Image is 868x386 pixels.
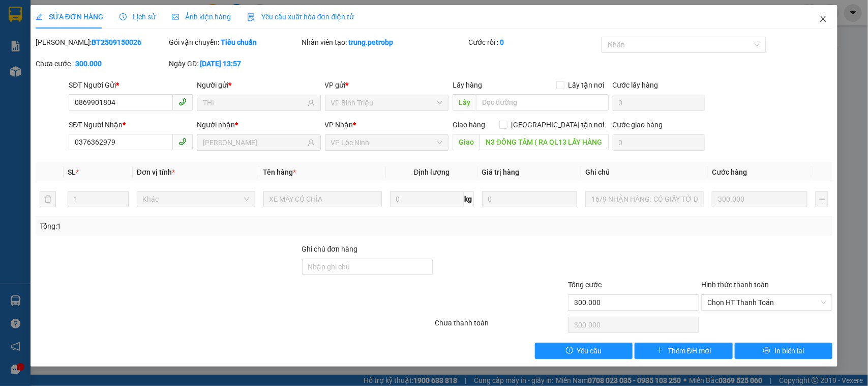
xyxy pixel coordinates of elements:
div: Gói vận chuyển: [169,37,300,48]
span: exclamation-circle [566,347,573,355]
span: Đơn vị tính [137,168,175,176]
b: [DATE] 13:57 [200,60,241,68]
span: Yêu cầu [577,345,602,356]
span: Lấy hàng [453,81,482,89]
span: Ảnh kiện hàng [172,13,231,21]
span: Thêm ĐH mới [668,345,711,356]
span: close [819,15,827,23]
span: phone [178,98,187,106]
input: Dọc đường [476,94,609,111]
span: SL [68,168,76,176]
div: Chưa cước : [36,58,167,69]
span: Khác [143,191,249,207]
span: In biên lai [774,345,804,356]
span: printer [763,347,770,355]
span: Tên hàng [263,168,296,176]
span: Lịch sử [119,13,156,21]
label: Cước giao hàng [613,121,663,129]
div: SĐT Người Gửi [69,79,193,91]
input: Tên người nhận [203,137,306,148]
div: Người gửi [197,79,321,91]
span: kg [464,191,474,207]
b: trung.petrobp [349,38,394,46]
input: Cước lấy hàng [613,95,705,111]
div: Tổng: 1 [40,220,336,232]
span: SỬA ĐƠN HÀNG [36,13,103,21]
input: 0 [712,191,807,207]
label: Hình thức thanh toán [701,281,769,289]
button: exclamation-circleYêu cầu [535,343,633,359]
img: icon [247,13,255,21]
input: VD: Bàn, Ghế [263,191,382,207]
span: Lấy tận nơi [564,79,609,91]
button: plusThêm ĐH mới [635,343,732,359]
span: VP Lộc Ninh [331,135,443,150]
span: clock-circle [119,13,127,20]
span: edit [36,13,43,20]
span: plus [656,347,664,355]
div: Chưa thanh toán [434,317,567,335]
span: [GEOGRAPHIC_DATA] tận nơi [507,119,609,130]
span: Yêu cầu xuất hóa đơn điện tử [247,13,354,21]
span: VP Bình Triệu [331,95,443,111]
span: Giao hàng [453,121,485,129]
span: VP Nhận [325,121,353,129]
th: Ghi chú [581,162,708,182]
input: Tên người gửi [203,97,306,108]
span: Chọn HT Thanh Toán [707,295,826,310]
input: Ghi Chú [585,191,704,207]
div: Nhân viên tạo: [302,37,466,48]
button: plus [816,191,828,207]
input: Dọc đường [480,134,609,150]
div: [PERSON_NAME]: [36,37,167,48]
div: Người nhận [197,119,321,130]
button: Close [809,5,837,34]
span: Giao [453,134,480,150]
input: 0 [482,191,578,207]
div: VP gửi [325,79,449,91]
label: Cước lấy hàng [613,81,659,89]
div: SĐT Người Nhận [69,119,193,130]
b: BT2509150026 [92,38,141,46]
label: Ghi chú đơn hàng [302,245,358,253]
span: Cước hàng [712,168,747,176]
b: 300.000 [75,60,102,68]
div: Ngày GD: [169,58,300,69]
span: Tổng cước [568,281,602,289]
div: Cước rồi : [468,37,600,48]
span: Định lượng [414,168,450,176]
span: picture [172,13,179,20]
input: Ghi chú đơn hàng [302,259,433,275]
b: 0 [500,38,504,46]
button: delete [40,191,56,207]
span: Giá trị hàng [482,168,520,176]
button: printerIn biên lai [735,343,832,359]
b: Tiêu chuẩn [221,38,257,46]
span: Lấy [453,94,476,111]
span: user [308,139,315,146]
input: Cước giao hàng [613,134,705,151]
span: phone [178,137,187,146]
span: user [308,99,315,106]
